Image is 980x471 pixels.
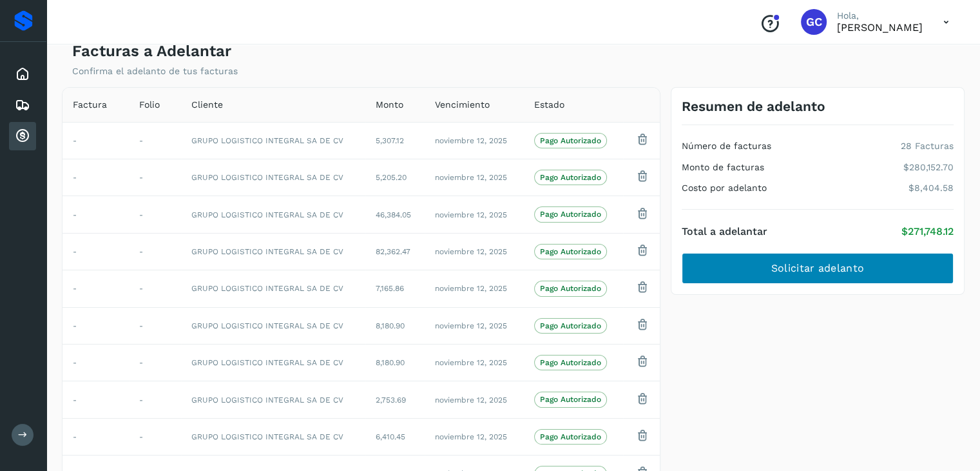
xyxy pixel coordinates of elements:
h4: Número de facturas [682,141,771,152]
span: noviembre 12, 2025 [435,247,507,256]
span: 2,753.69 [376,396,406,405]
td: - [62,159,129,196]
span: noviembre 12, 2025 [435,173,507,182]
td: GRUPO LOGISTICO INTEGRAL SA DE CV [181,270,365,307]
p: 28 Facturas [901,141,954,152]
td: GRUPO LOGISTICO INTEGRAL SA DE CV [181,159,365,196]
td: - [129,307,181,344]
span: noviembre 12, 2025 [435,396,507,405]
span: 7,165.86 [376,284,404,293]
span: Solicitar adelanto [771,261,864,276]
td: - [129,381,181,418]
td: - [129,270,181,307]
p: Pago Autorizado [540,432,601,441]
span: 6,410.45 [376,432,405,441]
h4: Costo por adelanto [682,183,767,194]
span: noviembre 12, 2025 [435,321,507,330]
div: Cuentas por cobrar [9,122,36,150]
span: 5,205.20 [376,173,407,182]
p: Pago Autorizado [540,358,601,367]
p: Gerardo Carmona Fernandez [837,21,923,34]
td: - [62,307,129,344]
td: - [62,345,129,381]
td: - [129,122,181,159]
span: noviembre 12, 2025 [435,210,507,219]
td: - [129,233,181,270]
p: Pago Autorizado [540,395,601,404]
span: Cliente [191,98,223,112]
h4: Facturas a Adelantar [72,42,231,61]
td: GRUPO LOGISTICO INTEGRAL SA DE CV [181,122,365,159]
p: Pago Autorizado [540,173,601,182]
span: 8,180.90 [376,358,405,367]
h3: Resumen de adelanto [682,98,825,114]
td: - [62,270,129,307]
td: GRUPO LOGISTICO INTEGRAL SA DE CV [181,381,365,418]
p: Pago Autorizado [540,284,601,293]
h4: Monto de facturas [682,162,764,173]
span: Factura [73,98,107,112]
h4: Total a adelantar [682,225,767,237]
td: - [129,196,181,233]
td: GRUPO LOGISTICO INTEGRAL SA DE CV [181,307,365,344]
span: noviembre 12, 2025 [435,136,507,145]
td: GRUPO LOGISTICO INTEGRAL SA DE CV [181,345,365,381]
td: - [129,159,181,196]
span: noviembre 12, 2025 [435,432,507,441]
td: - [129,345,181,381]
td: - [129,418,181,455]
p: $8,404.58 [908,183,954,194]
div: Inicio [9,60,36,88]
td: - [62,381,129,418]
td: - [62,418,129,455]
td: GRUPO LOGISTICO INTEGRAL SA DE CV [181,418,365,455]
span: noviembre 12, 2025 [435,358,507,367]
span: 8,180.90 [376,321,405,330]
div: Embarques [9,91,36,119]
td: - [62,122,129,159]
p: $280,152.70 [903,162,954,173]
td: - [62,196,129,233]
td: - [62,233,129,270]
span: Monto [376,98,403,112]
span: 82,362.47 [376,247,410,256]
p: $271,748.12 [901,225,954,237]
p: Pago Autorizado [540,247,601,256]
button: Solicitar adelanto [682,253,954,284]
p: Pago Autorizado [540,321,601,330]
span: 5,307.12 [376,136,404,145]
p: Confirma el adelanto de tus facturas [72,66,238,77]
td: GRUPO LOGISTICO INTEGRAL SA DE CV [181,196,365,233]
p: Hola, [837,10,923,21]
p: Pago Autorizado [540,210,601,219]
td: GRUPO LOGISTICO INTEGRAL SA DE CV [181,233,365,270]
span: noviembre 12, 2025 [435,284,507,293]
span: Vencimiento [435,98,490,112]
span: Estado [534,98,564,112]
span: Folio [139,98,160,112]
p: Pago Autorizado [540,136,601,145]
span: 46,384.05 [376,210,411,219]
